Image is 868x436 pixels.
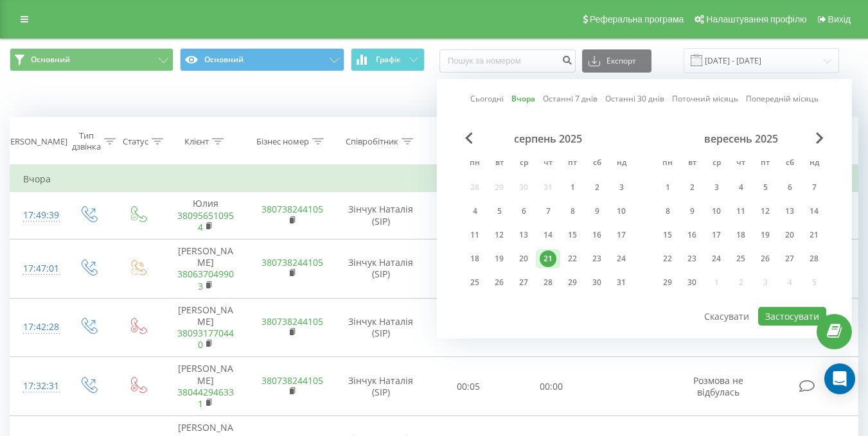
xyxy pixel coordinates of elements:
div: пн 8 вер 2025 р. [655,202,680,221]
div: Статус [123,136,148,147]
div: Бізнес номер [256,136,309,147]
a: Поточний місяць [672,92,738,105]
div: 1 [659,179,676,196]
div: пт 19 вер 2025 р. [753,225,777,245]
div: 5 [491,203,508,220]
div: сб 6 вер 2025 р. [777,178,802,197]
div: 1 [564,179,581,196]
div: 17:42:28 [23,315,50,340]
div: 14 [806,203,822,220]
div: 17:32:31 [23,374,50,399]
div: вт 16 вер 2025 р. [680,225,704,245]
div: 24 [613,250,630,267]
div: пн 1 вер 2025 р. [655,178,680,197]
a: 380637049903 [177,268,234,292]
div: нд 31 серп 2025 р. [609,273,633,292]
a: Попередній місяць [746,92,819,105]
div: 11 [732,203,749,220]
td: 00:00 [510,357,593,416]
div: ср 6 серп 2025 р. [511,202,536,221]
div: 15 [564,227,581,243]
div: [PERSON_NAME] [3,136,67,147]
span: Розмова не відбулась [693,374,743,398]
input: Пошук за номером [439,49,576,73]
div: 14 [540,227,556,243]
div: 18 [466,250,483,267]
div: пн 29 вер 2025 р. [655,273,680,292]
div: нд 28 вер 2025 р. [802,249,826,268]
a: Останні 30 днів [605,92,664,105]
div: сб 20 вер 2025 р. [777,225,802,245]
abbr: четвер [538,154,558,173]
div: вт 2 вер 2025 р. [680,178,704,197]
div: чт 4 вер 2025 р. [729,178,753,197]
div: Тип дзвінка [72,130,101,152]
div: вт 12 серп 2025 р. [487,225,511,245]
div: пн 15 вер 2025 р. [655,225,680,245]
div: пт 15 серп 2025 р. [560,225,585,245]
div: чт 14 серп 2025 р. [536,225,560,245]
span: Вихід [828,14,851,24]
div: нд 7 вер 2025 р. [802,178,826,197]
div: пн 25 серп 2025 р. [463,273,487,292]
div: 26 [491,274,508,291]
span: Next Month [816,132,824,144]
div: ср 24 вер 2025 р. [704,249,729,268]
abbr: вівторок [682,154,702,173]
div: 6 [515,203,532,220]
div: ср 10 вер 2025 р. [704,202,729,221]
div: 3 [708,179,725,196]
div: 17:49:39 [23,203,50,228]
div: 6 [781,179,798,196]
div: вт 9 вер 2025 р. [680,202,704,221]
div: 10 [708,203,725,220]
div: пт 1 серп 2025 р. [560,178,585,197]
div: 4 [466,203,483,220]
div: 11 [466,227,483,243]
div: сб 16 серп 2025 р. [585,225,609,245]
td: Зінчук Наталія (SIP) [335,192,427,240]
div: сб 23 серп 2025 р. [585,249,609,268]
span: Налаштування профілю [706,14,806,24]
button: Графік [351,48,425,71]
a: 380738244105 [261,315,323,327]
div: вересень 2025 [655,132,826,145]
div: 9 [589,203,605,220]
div: пт 8 серп 2025 р. [560,202,585,221]
button: Скасувати [697,307,756,326]
div: 21 [540,250,556,267]
div: 31 [613,274,630,291]
div: пт 12 вер 2025 р. [753,202,777,221]
div: 28 [806,250,822,267]
td: [PERSON_NAME] [163,239,249,298]
a: 380738244105 [261,203,323,215]
div: 26 [757,250,774,267]
td: 00:05 [427,357,510,416]
abbr: середа [514,154,533,173]
div: вт 26 серп 2025 р. [487,273,511,292]
div: нд 24 серп 2025 р. [609,249,633,268]
div: пн 4 серп 2025 р. [463,202,487,221]
div: 15 [659,227,676,243]
div: ср 13 серп 2025 р. [511,225,536,245]
td: [PERSON_NAME] [163,298,249,357]
abbr: четвер [731,154,750,173]
div: Клієнт [184,136,209,147]
div: нд 10 серп 2025 р. [609,202,633,221]
span: Основний [31,55,70,65]
div: 17 [708,227,725,243]
div: нд 17 серп 2025 р. [609,225,633,245]
div: сб 2 серп 2025 р. [585,178,609,197]
div: чт 7 серп 2025 р. [536,202,560,221]
a: 380738244105 [261,374,323,387]
abbr: субота [587,154,607,173]
div: 4 [732,179,749,196]
div: вт 5 серп 2025 р. [487,202,511,221]
div: 23 [589,250,605,267]
div: 27 [781,250,798,267]
abbr: вівторок [490,154,509,173]
div: 30 [589,274,605,291]
div: нд 21 вер 2025 р. [802,225,826,245]
div: 20 [515,250,532,267]
div: ср 27 серп 2025 р. [511,273,536,292]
